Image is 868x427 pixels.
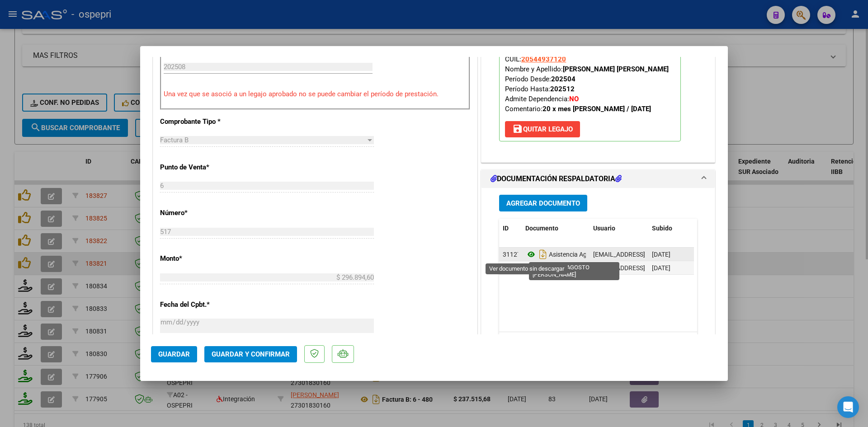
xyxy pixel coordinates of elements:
p: Fecha del Cpbt. [160,300,253,310]
span: Asistencia Agosto [PERSON_NAME] [525,251,649,258]
button: Guardar y Confirmar [204,346,297,362]
button: Agregar Documento [499,195,587,211]
span: Usuario [593,225,615,232]
span: [DATE] [652,264,670,272]
datatable-header-cell: Documento [522,219,590,238]
strong: NO [569,95,579,103]
span: 35056 [503,264,521,272]
mat-expansion-panel-header: DOCUMENTACIÓN RESPALDATORIA [481,170,715,188]
span: ID [503,225,509,232]
datatable-header-cell: Subido [648,219,693,238]
p: Número [160,208,253,218]
span: Subido [652,225,672,232]
span: [DATE] [652,251,670,258]
p: Comprobante Tipo * [160,117,253,127]
span: [EMAIL_ADDRESS][DOMAIN_NAME] - [PERSON_NAME] [PERSON_NAME] [593,264,796,272]
span: Guardar y Confirmar [212,350,290,358]
strong: 20 x mes [PERSON_NAME] / [DATE] [542,105,651,113]
strong: 202512 [550,85,575,93]
i: Descargar documento [537,261,549,275]
div: DOCUMENTACIÓN RESPALDATORIA [481,188,715,375]
span: Agregar Documento [506,199,580,207]
p: Legajo preaprobado para Período de Prestación: [499,21,681,141]
h1: DOCUMENTACIÓN RESPALDATORIA [491,174,622,184]
button: Guardar [151,346,197,362]
div: Open Intercom Messenger [837,396,859,418]
span: 20544937120 [521,55,566,63]
span: 31127 [503,251,521,258]
span: [PERSON_NAME] Asistencia [DATE] [525,264,647,272]
button: Quitar Legajo [505,121,580,137]
span: Quitar Legajo [512,125,573,133]
i: Descargar documento [537,247,549,262]
strong: [PERSON_NAME] [PERSON_NAME] [563,65,669,73]
datatable-header-cell: ID [499,219,522,238]
span: Guardar [158,350,190,358]
mat-icon: save [512,123,523,134]
div: 2 total [499,332,697,355]
datatable-header-cell: Usuario [590,219,648,238]
span: Documento [525,225,558,232]
p: Una vez que se asoció a un legajo aprobado no se puede cambiar el período de prestación. [164,89,467,99]
span: [EMAIL_ADDRESS][DOMAIN_NAME] - [PERSON_NAME] [PERSON_NAME] [593,251,796,258]
p: Monto [160,253,253,264]
strong: 202504 [551,75,576,83]
span: Factura B [160,136,189,144]
p: Punto de Venta [160,162,253,173]
span: Comentario: [505,105,651,113]
datatable-header-cell: Acción [693,219,739,238]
